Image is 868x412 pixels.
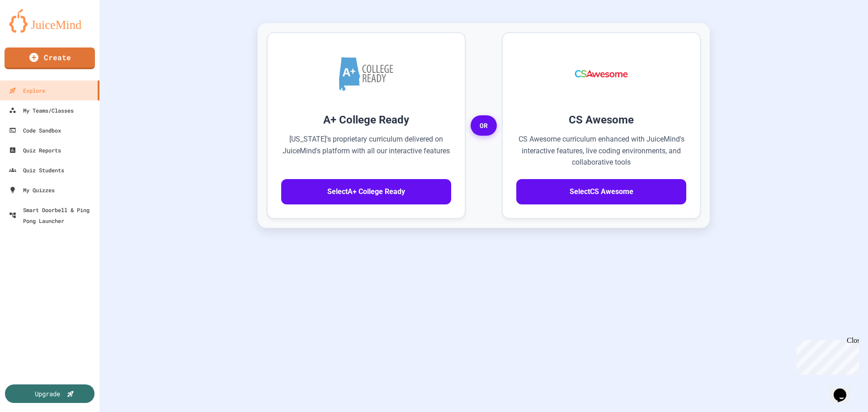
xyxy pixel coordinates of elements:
[35,389,60,398] div: Upgrade
[9,85,45,96] div: Explore
[5,47,95,69] a: Create
[281,179,451,204] button: SelectA+ College Ready
[281,133,451,168] p: [US_STATE]'s proprietary curriculum delivered on JuiceMind's platform with all our interactive fe...
[4,4,62,57] div: Chat with us now!Close
[9,165,64,175] div: Quiz Students
[516,179,686,204] button: SelectCS Awesome
[516,133,686,168] p: CS Awesome curriculum enhanced with JuiceMind's interactive features, live coding environments, a...
[281,112,451,128] h3: A+ College Ready
[9,9,90,33] img: logo-orange.svg
[339,57,393,91] img: A+ College Ready
[9,204,96,226] div: Smart Doorbell & Ping Pong Launcher
[471,115,497,136] span: OR
[9,105,74,116] div: My Teams/Classes
[9,125,61,136] div: Code Sandbox
[793,336,859,375] iframe: chat widget
[830,376,859,403] iframe: chat widget
[9,145,61,156] div: Quiz Reports
[516,112,686,128] h3: CS Awesome
[566,47,637,101] img: CS Awesome
[9,185,55,195] div: My Quizzes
